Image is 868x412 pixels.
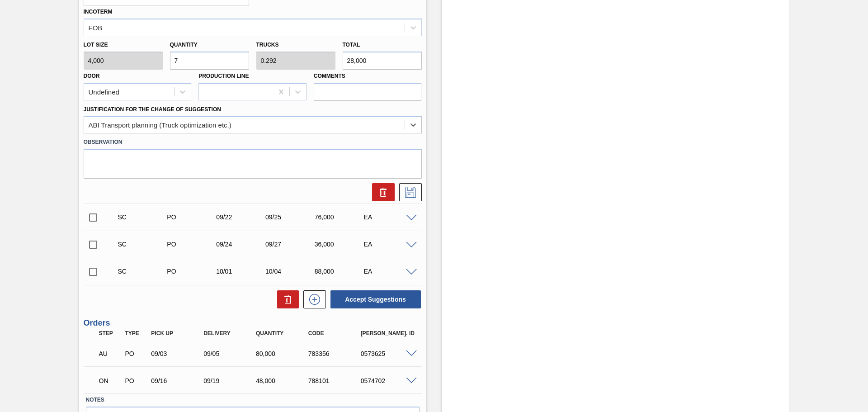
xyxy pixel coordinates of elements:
[86,393,420,407] label: Notes
[312,268,367,275] div: 88,000
[312,213,367,221] div: 76,000
[201,350,260,357] div: 09/05/2025
[263,268,318,275] div: 10/04/2025
[314,70,422,83] label: Comments
[343,42,360,48] label: Total
[165,241,219,248] div: Purchase order
[306,330,365,336] div: Code
[123,330,150,336] div: Type
[99,350,122,357] p: AU
[263,213,318,221] div: 09/25/2025
[312,241,367,248] div: 36,000
[89,121,231,129] div: ABI Transport planning (Truck optimization etc.)
[306,377,365,384] div: 788101
[97,344,124,364] div: Awaiting Unload
[165,268,219,275] div: Purchase order
[97,371,124,391] div: Negotiating Order
[84,73,100,79] label: Door
[149,330,208,336] div: Pick up
[214,241,269,248] div: 09/24/2025
[214,213,269,221] div: 09/22/2025
[149,377,208,384] div: 09/16/2025
[123,350,150,357] div: Purchase order
[198,73,249,79] label: Production Line
[165,213,219,221] div: Purchase order
[254,350,312,357] div: 80,000
[84,9,113,15] label: Incoterm
[84,136,422,149] label: Observation
[201,330,260,336] div: Delivery
[362,241,416,248] div: EA
[326,289,422,309] div: Accept Suggestions
[254,377,312,384] div: 48,000
[395,183,422,201] div: Save Suggestion
[84,318,422,328] h3: Orders
[254,330,312,336] div: Quantity
[170,42,198,48] label: Quantity
[99,377,122,384] p: ON
[299,290,326,308] div: New suggestion
[359,350,417,357] div: 0573625
[214,268,269,275] div: 10/01/2025
[256,42,279,48] label: Trucks
[116,268,170,275] div: Suggestion Created
[123,377,150,384] div: Purchase order
[359,377,417,384] div: 0574702
[116,241,170,248] div: Suggestion Created
[368,183,395,201] div: Delete Suggestion
[201,377,260,384] div: 09/19/2025
[362,213,416,221] div: EA
[359,330,417,336] div: [PERSON_NAME]. ID
[84,38,163,52] label: Lot size
[89,88,119,95] div: Undefined
[263,241,318,248] div: 09/27/2025
[362,268,416,275] div: EA
[116,213,170,221] div: Suggestion Created
[330,290,421,308] button: Accept Suggestions
[84,106,221,113] label: Justification for the Change of Suggestion
[273,290,299,308] div: Delete Suggestions
[306,350,365,357] div: 783356
[97,330,124,336] div: Step
[89,24,103,31] div: FOB
[149,350,208,357] div: 09/03/2025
